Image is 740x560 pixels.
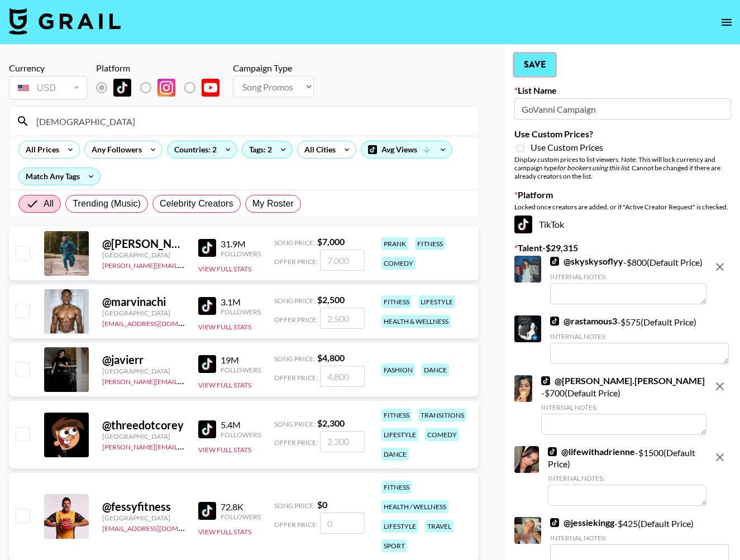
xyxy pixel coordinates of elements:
[274,238,315,247] span: Song Price:
[418,409,466,422] div: transitions
[221,296,261,308] div: 3.1M
[317,294,345,305] strong: $ 2,500
[44,197,54,210] span: All
[274,257,318,266] span: Offer Price:
[548,447,557,456] img: TikTok
[102,295,185,309] div: @ marvinachi
[550,534,729,542] div: Internal Notes:
[221,250,261,258] div: Followers
[221,419,261,430] div: 5.4M
[274,438,318,447] span: Offer Price:
[102,432,185,441] div: [GEOGRAPHIC_DATA]
[102,309,185,317] div: [GEOGRAPHIC_DATA]
[514,85,731,96] label: List Name
[221,430,261,439] div: Followers
[9,8,121,35] img: Grail Talent
[381,539,407,552] div: sport
[113,79,131,97] img: TikTok
[550,315,729,364] div: - $ 575 (Default Price)
[381,257,416,270] div: comedy
[298,141,338,158] div: All Cities
[550,317,559,326] img: TikTok
[102,367,185,375] div: [GEOGRAPHIC_DATA]
[514,242,731,253] label: Talent - $ 29,315
[221,308,261,316] div: Followers
[381,409,412,422] div: fitness
[320,513,365,534] input: 0
[221,238,261,250] div: 31.9M
[96,76,228,99] div: List locked to TikTok.
[198,265,251,273] button: View Full Stats
[381,295,412,308] div: fitness
[30,112,471,130] input: Search by User Name
[160,197,233,210] span: Celebrity Creators
[242,141,292,158] div: Tags: 2
[9,63,87,74] div: Currency
[425,428,459,441] div: comedy
[320,431,365,452] input: 2,300
[221,355,261,366] div: 19M
[317,499,327,510] strong: $ 0
[709,446,731,468] button: remove
[541,403,706,411] div: Internal Notes:
[102,353,185,367] div: @ javierr
[548,446,635,457] a: @lifewithadrienne
[425,520,453,533] div: travel
[102,237,185,251] div: @ [PERSON_NAME].[PERSON_NAME]
[550,332,729,341] div: Internal Notes:
[381,500,448,513] div: health / wellness
[709,256,731,278] button: remove
[320,366,365,387] input: 4,800
[102,500,185,514] div: @ fessyfitness
[514,128,731,140] label: Use Custom Prices?
[381,448,409,461] div: dance
[381,363,415,376] div: fashion
[557,164,629,172] em: for bookers using this list
[274,374,318,382] span: Offer Price:
[198,420,216,438] img: TikTok
[715,11,738,33] button: open drawer
[418,295,455,308] div: lifestyle
[198,381,251,389] button: View Full Stats
[317,236,345,247] strong: $ 7,000
[381,237,408,250] div: prank
[73,197,141,210] span: Trending (Music)
[102,317,214,328] a: [EMAIL_ADDRESS][DOMAIN_NAME]
[157,79,175,97] img: Instagram
[274,355,315,363] span: Song Price:
[102,375,268,386] a: [PERSON_NAME][EMAIL_ADDRESS][DOMAIN_NAME]
[381,481,412,494] div: fitness
[381,428,418,441] div: lifestyle
[85,141,144,158] div: Any Followers
[541,375,706,435] div: - $ 700 (Default Price)
[96,63,228,74] div: Platform
[381,520,418,533] div: lifestyle
[102,251,185,259] div: [GEOGRAPHIC_DATA]
[19,168,100,185] div: Match Any Tags
[531,142,603,153] span: Use Custom Prices
[550,272,706,281] div: Internal Notes:
[221,366,261,374] div: Followers
[548,446,706,506] div: - $ 1500 (Default Price)
[550,256,706,304] div: - $ 800 (Default Price)
[19,141,61,158] div: All Prices
[274,315,318,324] span: Offer Price:
[514,155,731,180] div: Display custom prices to list viewers. Note: This will lock currency and campaign type . Cannot b...
[550,518,559,527] img: TikTok
[198,297,216,315] img: TikTok
[514,54,555,76] button: Save
[550,315,617,327] a: @rastamous3
[202,79,219,97] img: YouTube
[198,355,216,373] img: TikTok
[198,446,251,454] button: View Full Stats
[221,513,261,521] div: Followers
[11,78,85,98] div: USD
[514,216,731,233] div: TikTok
[514,216,532,233] img: TikTok
[514,203,731,211] div: Locked once creators are added, or if "Active Creator Request" is checked.
[320,250,365,271] input: 7,000
[233,63,314,74] div: Campaign Type
[422,363,449,376] div: dance
[550,256,623,267] a: @skyskysoflyy
[381,315,451,328] div: health & wellness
